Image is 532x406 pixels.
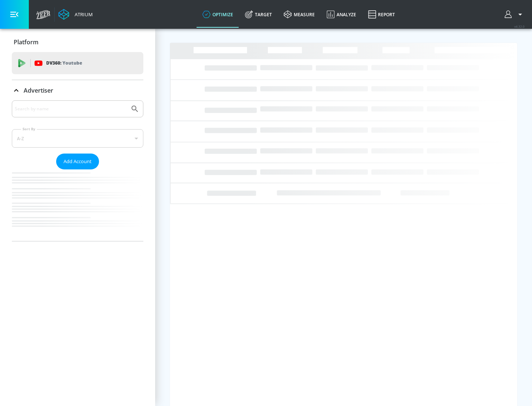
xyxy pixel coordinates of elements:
[21,127,37,131] label: Sort By
[12,80,143,101] div: Advertiser
[239,1,278,28] a: Target
[72,11,93,18] div: Atrium
[12,129,143,148] div: A-Z
[15,104,127,114] input: Search by name
[12,100,143,241] div: Advertiser
[64,157,92,166] span: Add Account
[12,32,143,52] div: Platform
[46,59,82,67] p: DV360:
[24,86,53,94] p: Advertiser
[197,1,239,28] a: optimize
[362,1,401,28] a: Report
[14,38,38,46] p: Platform
[321,1,362,28] a: Analyze
[58,9,93,20] a: Atrium
[56,154,99,169] button: Add Account
[12,52,143,74] div: DV360: Youtube
[62,59,82,67] p: Youtube
[12,169,143,241] nav: list of Advertiser
[278,1,321,28] a: measure
[514,24,525,28] span: v 4.32.0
